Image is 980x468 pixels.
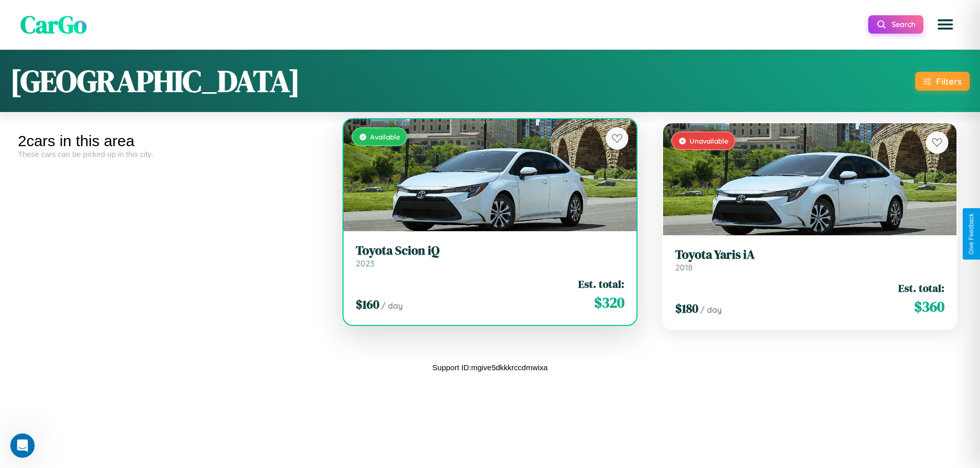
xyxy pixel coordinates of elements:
span: $ 360 [914,296,944,317]
span: $ 160 [356,296,379,313]
span: Available [370,132,400,141]
span: Est. total: [578,277,624,291]
div: These cars can be picked up in this city. [18,150,323,158]
div: 2 cars in this area [18,132,323,150]
div: Give Feedback [968,213,975,255]
button: Open menu [931,10,960,39]
span: Search [892,20,915,29]
span: 2023 [356,258,374,268]
span: / day [381,300,403,311]
span: $ 320 [594,292,624,313]
span: / day [700,305,722,315]
a: Toyota Scion iQ2023 [356,243,625,268]
div: Filters [936,76,962,87]
button: Filters [915,72,970,91]
span: Est. total: [898,281,944,295]
span: $ 180 [675,300,698,317]
span: Unavailable [690,136,728,145]
iframe: Intercom live chat [10,433,35,458]
h3: Toyota Yaris iA [675,247,944,262]
span: 2018 [675,262,693,272]
p: Support ID: mgive5dkkkrccdmwixa [432,361,548,374]
h3: Toyota Scion iQ [356,243,625,258]
h1: [GEOGRAPHIC_DATA] [10,60,300,102]
a: Toyota Yaris iA2018 [675,247,944,272]
button: Search [868,15,923,34]
span: CarGo [20,8,87,41]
